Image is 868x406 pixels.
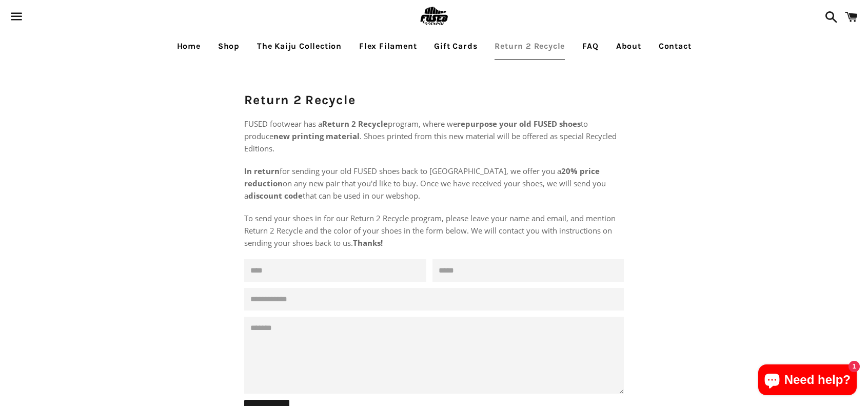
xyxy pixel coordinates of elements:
span: for sending your old FUSED shoes back to [GEOGRAPHIC_DATA], we offer you a on any new pair that y... [244,166,606,201]
a: Return 2 Recycle [487,33,573,59]
strong: Thanks! [353,238,383,248]
strong: Return 2 Recycle [322,119,388,129]
span: To send your shoes in for our Return 2 Recycle program, please leave your name and email, and men... [244,213,616,248]
span: FUSED footwear has a program, where we to produce . Shoes printed from this new material will be ... [244,119,617,153]
strong: new printing material [273,131,360,141]
strong: 20% price reduction [244,166,600,188]
a: Flex Filament [351,33,424,59]
strong: In return [244,166,280,176]
strong: discount code [248,190,303,201]
h1: Return 2 Recycle [244,91,624,109]
a: FAQ [575,33,606,59]
a: Home [169,33,208,59]
a: Shop [210,33,247,59]
strong: repurpose your old FUSED shoes [457,119,581,129]
a: The Kaiju Collection [249,33,349,59]
a: Gift Cards [426,33,485,59]
a: About [608,33,649,59]
a: Contact [651,33,699,59]
inbox-online-store-chat: Shopify online store chat [755,364,860,398]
